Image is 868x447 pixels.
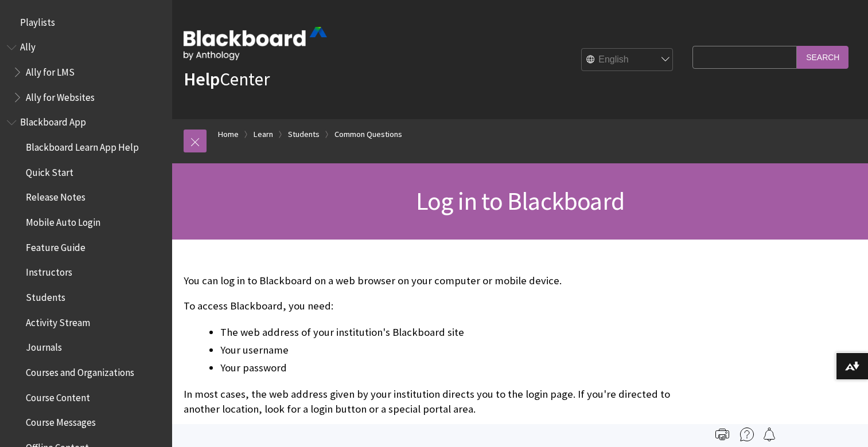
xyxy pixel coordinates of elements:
span: Activity Stream [26,313,90,328]
img: Follow this page [762,428,776,441]
nav: Book outline for Anthology Ally Help [7,38,165,107]
img: More help [740,428,754,441]
span: Ally [20,38,36,53]
a: Common Questions [334,127,402,142]
span: Mobile Auto Login [26,213,100,228]
nav: Book outline for Playlists [7,13,165,32]
a: Students [288,127,320,142]
span: Students [26,288,65,303]
a: HelpCenter [184,68,270,91]
span: Release Notes [26,188,85,203]
span: Blackboard App [20,113,86,128]
input: Search [797,46,848,68]
span: Course Content [26,388,90,403]
span: Quick Start [26,163,73,178]
a: Learn [254,127,273,142]
span: Ally for LMS [26,62,75,78]
span: Instructors [26,263,72,279]
strong: Help [184,68,220,91]
p: To access Blackboard, you need: [184,299,687,313]
select: Site Language Selector [582,49,674,72]
span: Course Messages [26,413,96,429]
li: The web address of your institution's Blackboard site [220,324,687,340]
p: In most cases, the web address given by your institution directs you to the login page. If you're... [184,387,687,417]
span: Courses and Organizations [26,363,134,378]
li: Your password [220,360,687,376]
span: Playlists [20,13,55,28]
span: Blackboard Learn App Help [26,138,139,153]
span: Feature Guide [26,238,85,253]
li: Your username [220,342,687,358]
img: Blackboard by Anthology [184,27,327,60]
span: Journals [26,338,62,354]
span: Ally for Websites [26,88,95,103]
span: Log in to Blackboard [416,185,624,217]
img: Print [715,428,729,441]
p: You can log in to Blackboard on a web browser on your computer or mobile device. [184,273,687,288]
a: Home [218,127,239,142]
